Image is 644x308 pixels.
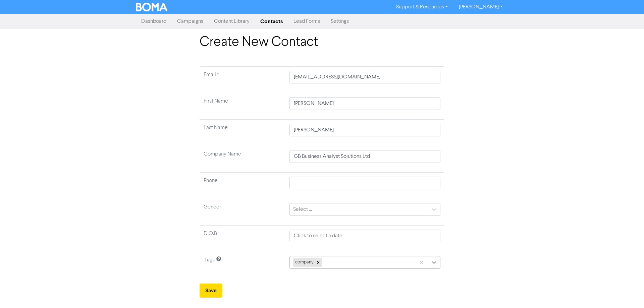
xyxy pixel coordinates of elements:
[200,34,444,50] h1: Create New Contact
[255,15,288,28] a: Contacts
[200,120,285,146] td: Last Name
[200,199,285,226] td: Gender
[391,2,453,12] a: Support & Resources
[200,146,285,173] td: Company Name
[200,226,285,252] td: D.O.B
[289,230,440,242] input: Click to select a date
[288,15,325,28] a: Lead Forms
[200,284,222,298] button: Save
[200,93,285,120] td: First Name
[453,2,508,12] a: [PERSON_NAME]
[293,258,315,267] div: company
[209,15,255,28] a: Content Library
[136,3,167,11] img: BOMA Logo
[610,276,644,308] iframe: Chat Widget
[200,67,285,93] td: Required
[136,15,172,28] a: Dashboard
[172,15,209,28] a: Campaigns
[325,15,354,28] a: Settings
[200,173,285,199] td: Phone
[293,205,312,213] div: Select ...
[200,252,285,279] td: Tags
